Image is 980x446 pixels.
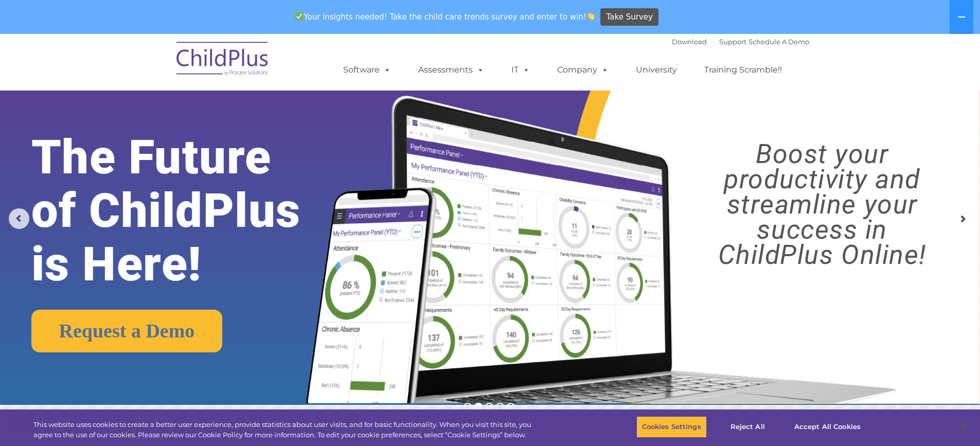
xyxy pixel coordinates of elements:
[33,420,539,440] div: This website uses cookies to create a better user experience, provide statistics about user visit...
[295,12,303,20] img: ✅
[716,416,780,438] button: Reject All
[672,38,809,46] font: |
[789,416,866,438] button: Accept All Cookies
[626,60,687,80] a: University
[677,141,968,267] rs-layer: Boost your productivity and streamline your success in ChildPlus Online!
[171,34,274,86] img: ChildPlus by Procare Solutions
[587,12,595,20] img: 👏
[291,7,599,27] span: Your insights needed! Take the child care trends survey and enter to win!
[333,60,401,80] a: Software
[694,60,792,80] a: Training Scramble!!
[600,8,658,26] a: Take Survey
[31,310,223,352] a: Request a Demo
[501,60,540,80] a: IT
[408,60,494,80] a: Assessments
[607,8,653,26] span: Take Survey
[672,38,707,46] a: Download
[749,38,809,46] a: Schedule A Demo
[31,131,344,291] rs-layer: The Future of ChildPlus is Here!
[719,38,746,46] a: Support
[636,416,707,438] button: Cookies Settings
[952,416,975,438] button: Close
[547,60,619,80] a: Company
